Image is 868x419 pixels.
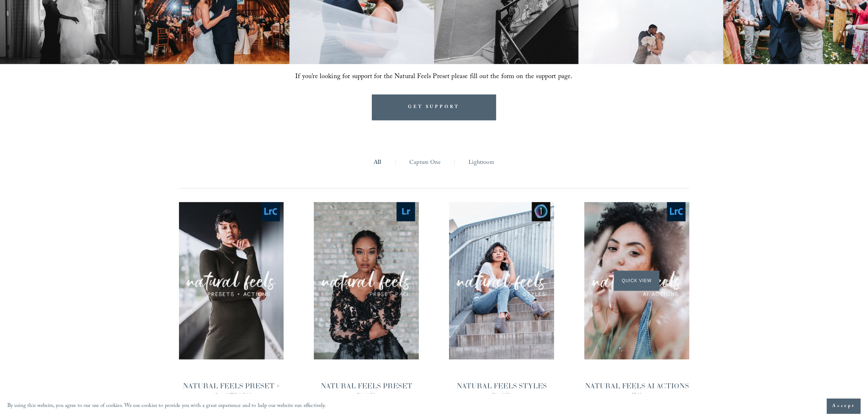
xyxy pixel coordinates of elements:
span: | [394,157,396,169]
span: Quick View [614,271,659,291]
span: | [454,157,456,169]
a: Capture One [409,157,441,169]
a: NATURAL FEELS PRESET PACK [314,202,419,409]
span: If you’re looking for support for the Natural Feels Preset please fill out the form on the suppor... [295,72,572,83]
div: NATURAL FEELS PRESET PACK [314,381,419,401]
a: NATURAL FEELS STYLES PACK [449,202,554,409]
a: All [374,157,381,169]
p: By using this website, you agree to our use of cookies. We use cookies to provide you with a grea... [7,401,326,412]
span: Accept [832,403,855,410]
div: NATURAL FEELS STYLES PACK [449,381,554,401]
div: NATURAL FEELS PRESET + AI ACTIONS [179,381,284,401]
button: Accept [827,399,861,414]
a: NATURAL FEELS PRESET + AI ACTIONS [179,202,284,409]
a: NATURAL FEELS AI ACTIONS [584,202,689,399]
div: NATURAL FEELS AI ACTIONS [585,381,689,391]
a: Lightroom [468,157,494,169]
a: GET SUPPORT [372,95,497,120]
